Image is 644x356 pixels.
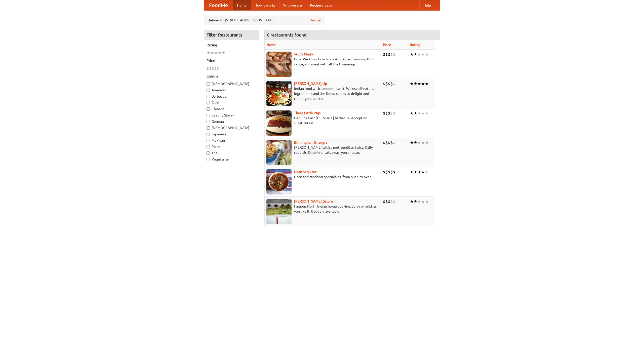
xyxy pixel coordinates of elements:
[222,50,225,56] li: ★
[266,115,379,126] p: Genuine East [US_STATE] barbecue. Accept no substitutes!
[251,0,279,10] a: How it works
[390,169,393,175] li: $
[383,169,385,175] li: $
[417,110,421,116] li: ★
[207,157,256,162] label: Vegetarian
[393,199,395,204] li: $
[214,66,217,71] li: $
[207,50,210,56] li: ★
[204,30,259,40] h4: Filter Restaurants
[207,145,210,148] input: Pizza
[421,52,425,57] li: ★
[421,140,425,145] li: ★
[207,43,256,48] h5: Rating
[414,140,417,145] li: ★
[309,18,321,23] a: Change
[393,140,395,145] li: $
[414,110,417,116] li: ★
[421,110,425,116] li: ★
[383,140,385,145] li: $
[294,82,327,86] b: [PERSON_NAME] Up
[421,199,425,204] li: ★
[207,113,256,118] label: Czech / Slovak
[207,138,256,143] label: Mexican
[417,81,421,87] li: ★
[383,110,385,116] li: $
[390,81,393,87] li: $
[383,81,385,87] li: $
[421,81,425,87] li: ★
[214,50,218,56] li: ★
[233,0,251,10] a: Home
[218,50,222,56] li: ★
[266,174,379,179] p: Naan and tandoori specialties, from our clay oven.
[417,169,421,175] li: ★
[383,52,385,57] li: $
[385,169,388,175] li: $
[266,204,379,214] p: Famous North Indian home cooking. Spicy or mild, as you like it. Delivery available.
[207,106,256,111] label: Chinese
[207,151,210,155] input: Thai
[390,140,393,145] li: $
[266,140,292,165] img: bhangra.jpg
[417,52,421,57] li: ★
[385,110,388,116] li: $
[390,110,393,116] li: $
[393,52,395,57] li: $
[410,199,414,204] li: ★
[207,74,256,79] h5: Cuisine
[383,199,385,204] li: $
[209,66,212,71] li: $
[207,88,256,93] label: American
[390,52,393,57] li: $
[388,140,390,145] li: $
[410,43,420,47] a: Rating
[294,52,313,56] b: Saucy Piggy
[207,95,210,98] input: Barbecue
[266,43,276,47] a: Name
[207,58,256,63] h5: Price
[207,158,210,161] input: Vegetarian
[294,111,320,115] a: Three Little Pigs
[390,199,393,204] li: $
[207,125,256,130] label: [DEMOGRAPHIC_DATA]
[207,107,210,111] input: Chinese
[294,170,316,174] a: Naan Sequitur
[410,52,414,57] li: ★
[207,133,210,136] input: Japanese
[425,81,429,87] li: ★
[207,94,256,99] label: Barbecue
[419,0,435,10] a: Help
[217,66,219,71] li: $
[385,52,388,57] li: $
[207,82,210,86] input: [DEMOGRAPHIC_DATA]
[210,50,214,56] li: ★
[207,119,256,124] label: German
[204,0,233,10] a: FoodMe
[385,199,388,204] li: $
[393,169,395,175] li: $
[414,199,417,204] li: ★
[425,110,429,116] li: ★
[385,81,388,87] li: $
[306,0,336,10] a: Recipe videos
[410,169,414,175] li: ★
[266,110,292,136] img: littlepigs.jpg
[385,140,388,145] li: $
[207,66,209,71] li: $
[425,140,429,145] li: ★
[294,199,333,203] a: [PERSON_NAME] Galore
[410,81,414,87] li: ★
[266,199,292,224] img: currygalore.jpg
[388,169,390,175] li: $
[414,169,417,175] li: ★
[212,66,214,71] li: $
[207,120,210,123] input: German
[207,81,256,86] label: [DEMOGRAPHIC_DATA]
[388,110,390,116] li: $
[207,100,256,105] label: Cafe
[207,132,256,137] label: Japanese
[393,81,395,87] li: $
